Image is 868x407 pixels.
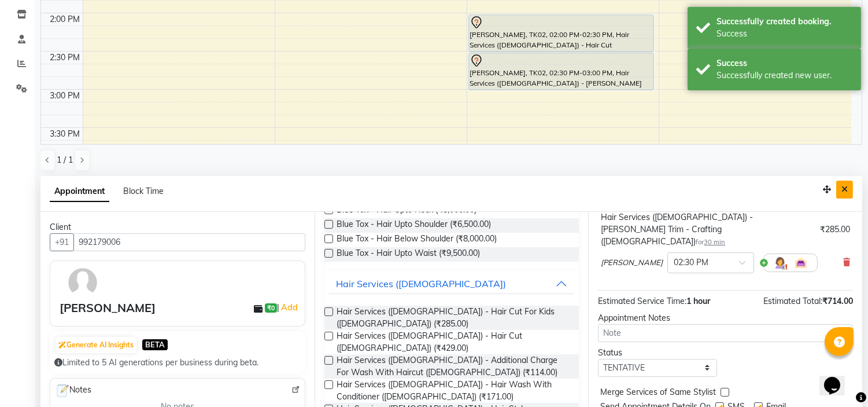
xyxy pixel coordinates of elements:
[598,312,853,324] div: Appointment Notes
[820,223,850,236] div: ₹285.00
[48,13,83,25] div: 2:00 PM
[60,299,156,317] div: [PERSON_NAME]
[600,386,716,401] span: Merge Services of Same Stylist
[337,247,480,262] span: Blue Tox - Hair Upto Waist (₹9,500.00)
[55,383,91,398] span: Notes
[66,266,99,299] img: avatar
[73,233,305,251] input: Search by Name/Mobile/Email/Code
[123,186,164,196] span: Block Time
[716,16,852,28] div: Successfully created booking.
[50,233,74,251] button: +91
[716,57,852,69] div: Success
[469,53,653,90] div: [PERSON_NAME], TK02, 02:30 PM-03:00 PM, Hair Services ([DEMOGRAPHIC_DATA]) - [PERSON_NAME] Trim -...
[819,361,856,395] iframe: chat widget
[48,52,83,64] div: 2:30 PM
[686,296,710,306] span: 1 hour
[56,337,136,353] button: Generate AI Insights
[265,303,277,313] span: ₹0
[836,181,853,199] button: Close
[279,300,300,314] a: Add
[822,296,853,306] span: ₹714.00
[704,238,725,246] span: 30 min
[601,257,663,269] span: [PERSON_NAME]
[337,306,570,330] span: Hair Services ([DEMOGRAPHIC_DATA]) - Hair Cut For Kids ([DEMOGRAPHIC_DATA]) (₹285.00)
[794,256,808,270] img: Interior.png
[598,347,716,359] div: Status
[337,330,570,354] span: Hair Services ([DEMOGRAPHIC_DATA]) - Hair Cut ([DEMOGRAPHIC_DATA]) (₹429.00)
[337,379,570,403] span: Hair Services ([DEMOGRAPHIC_DATA]) - Hair Wash With Conditioner ([DEMOGRAPHIC_DATA]) (₹171.00)
[54,357,301,369] div: Limited to 5 AI generations per business during beta.
[696,238,725,246] small: for
[277,300,300,314] span: |
[50,181,109,202] span: Appointment
[336,277,506,291] div: Hair Services ([DEMOGRAPHIC_DATA])
[716,69,852,82] div: Successfully created new user.
[601,211,815,248] div: Hair Services ([DEMOGRAPHIC_DATA]) - [PERSON_NAME] Trim - Crafting ([DEMOGRAPHIC_DATA])
[50,221,305,233] div: Client
[337,218,491,233] span: Blue Tox - Hair Upto Shoulder (₹6,500.00)
[329,273,575,294] button: Hair Services ([DEMOGRAPHIC_DATA])
[598,296,686,306] span: Estimated Service Time:
[48,90,83,102] div: 3:00 PM
[763,296,822,306] span: Estimated Total:
[337,354,570,379] span: Hair Services ([DEMOGRAPHIC_DATA]) - Additional Charge For Wash With Haircut ([DEMOGRAPHIC_DATA])...
[142,339,168,350] span: BETA
[773,256,787,270] img: Hairdresser.png
[57,154,73,166] span: 1 / 1
[716,28,852,40] div: Success
[337,233,497,247] span: Blue Tox - Hair Below Shoulder (₹8,000.00)
[48,128,83,140] div: 3:30 PM
[469,15,653,52] div: [PERSON_NAME], TK02, 02:00 PM-02:30 PM, Hair Services ([DEMOGRAPHIC_DATA]) - Hair Cut ([DEMOGRAPH...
